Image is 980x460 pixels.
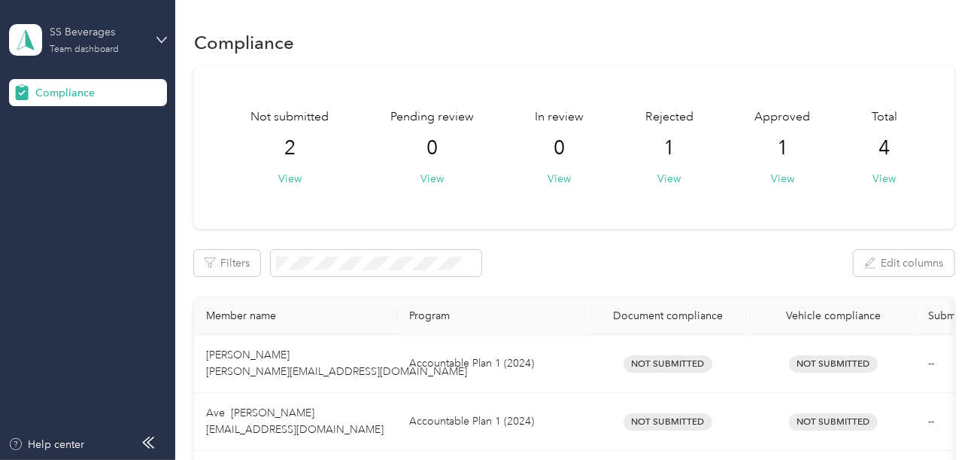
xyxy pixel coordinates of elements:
[657,171,681,187] button: View
[789,413,878,431] span: Not Submitted
[896,376,980,460] iframe: Everlance-gr Chat Button Frame
[597,309,739,322] div: Document compliance
[777,136,788,160] span: 1
[50,24,144,40] div: SS Beverages
[8,437,85,452] button: Help center
[250,108,329,126] span: Not submitted
[645,108,693,126] span: Rejected
[789,355,878,373] span: Not Submitted
[284,136,296,160] span: 2
[854,250,954,276] button: Edit columns
[397,297,585,335] th: Program
[390,108,474,126] span: Pending review
[763,309,904,322] div: Vehicle compliance
[194,250,260,276] button: Filters
[35,85,95,101] span: Compliance
[623,355,712,373] span: Not Submitted
[548,171,571,187] button: View
[771,171,794,187] button: View
[554,136,565,160] span: 0
[420,171,444,187] button: View
[194,297,397,335] th: Member name
[206,407,384,436] span: Ave [PERSON_NAME] [EMAIL_ADDRESS][DOMAIN_NAME]
[535,108,584,126] span: In review
[872,108,897,126] span: Total
[194,35,294,50] h1: Compliance
[872,171,896,187] button: View
[206,349,467,378] span: [PERSON_NAME] [PERSON_NAME][EMAIL_ADDRESS][DOMAIN_NAME]
[426,136,438,160] span: 0
[278,171,302,187] button: View
[754,108,810,126] span: Approved
[397,335,585,393] td: Accountable Plan 1 (2024)
[623,413,712,431] span: Not Submitted
[397,393,585,451] td: Accountable Plan 1 (2024)
[878,136,890,160] span: 4
[663,136,675,160] span: 1
[50,45,119,54] div: Team dashboard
